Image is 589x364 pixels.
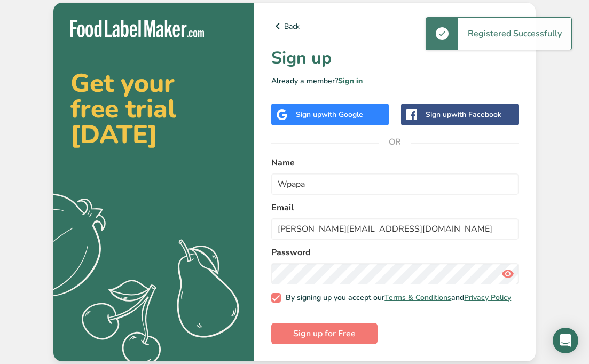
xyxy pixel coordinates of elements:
[271,173,519,195] input: John Doe
[379,126,411,158] span: OR
[271,75,519,86] p: Already a member?
[271,246,519,259] label: Password
[271,45,519,71] h1: Sign up
[271,156,519,169] label: Name
[458,18,571,50] div: Registered Successfully
[271,20,519,33] a: Back
[384,292,451,303] a: Terms & Conditions
[271,323,378,344] button: Sign up for Free
[293,327,356,340] span: Sign up for Free
[553,328,578,353] div: Open Intercom Messenger
[464,292,511,303] a: Privacy Policy
[70,70,237,147] h2: Get your free trial [DATE]
[426,109,501,120] div: Sign up
[271,218,519,240] input: email@example.com
[338,76,363,86] a: Sign in
[451,109,501,120] span: with Facebook
[321,109,363,120] span: with Google
[271,201,519,214] label: Email
[296,109,363,120] div: Sign up
[281,293,512,303] span: By signing up you accept our and
[70,20,204,37] img: Food Label Maker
